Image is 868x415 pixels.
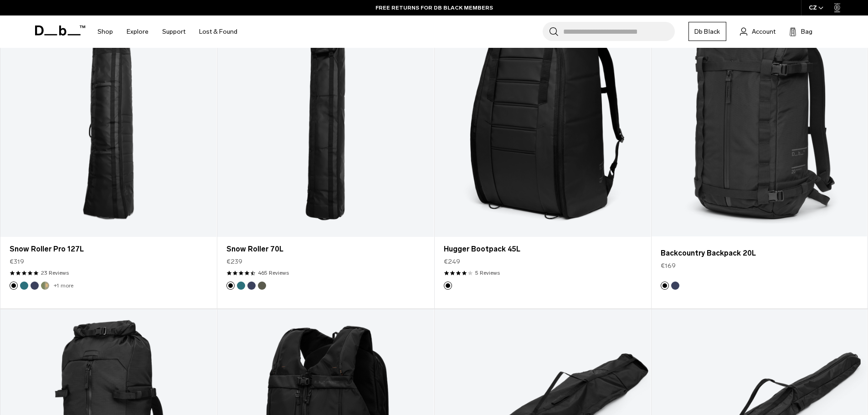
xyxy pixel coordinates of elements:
a: +1 more [54,282,73,289]
button: Midnight Teal [237,282,245,290]
button: Blue Hour [31,282,39,290]
span: €319 [10,257,24,266]
a: FREE RETURNS FOR DB BLACK MEMBERS [375,4,493,12]
button: Db x Beyond Medals [41,282,49,290]
span: €249 [444,257,460,266]
a: Support [162,15,185,48]
button: Midnight Teal [20,282,28,290]
a: 5 reviews [475,269,500,277]
span: €169 [661,261,676,271]
a: Account [740,26,776,37]
a: Db Black [688,22,726,41]
button: Black Out [10,282,18,290]
span: €239 [226,257,242,266]
a: Hugger Bootpack 45L [444,244,642,255]
a: 23 reviews [41,269,69,277]
a: Snow Roller 70L [226,244,424,255]
a: Lost & Found [199,15,237,48]
button: Blue Hour [671,282,679,290]
button: Bag [789,26,812,37]
button: Black Out [226,282,235,290]
a: Snow Roller Pro 127L [10,244,207,255]
a: Explore [127,15,149,48]
button: Blue Hour [247,282,256,290]
a: Backcountry Backpack 20L [661,248,858,259]
button: Black Out [444,282,452,290]
span: Account [752,27,776,36]
button: Black Out [661,282,669,290]
nav: Main Navigation [91,15,244,48]
button: Moss Green [258,282,266,290]
span: Bag [801,27,812,36]
a: 465 reviews [258,269,289,277]
a: Shop [98,15,113,48]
